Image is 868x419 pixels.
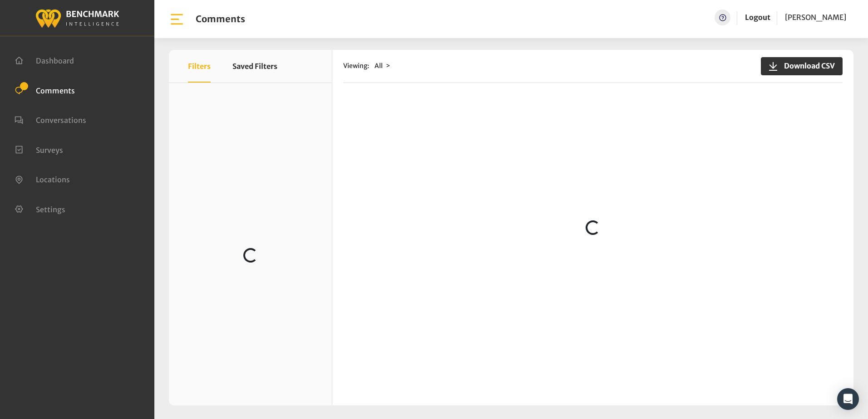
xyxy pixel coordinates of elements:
a: Conversations [15,115,86,124]
button: Download CSV [761,57,843,75]
span: Locations [36,175,70,184]
a: Logout [745,13,770,22]
div: Open Intercom Messenger [837,388,859,410]
h1: Comments [196,14,245,24]
span: Download CSV [779,60,835,71]
a: Settings [15,204,65,213]
a: Logout [745,10,770,25]
span: Comments [36,86,75,95]
span: Viewing: [343,61,369,71]
button: Saved Filters [232,50,277,83]
button: Filters [188,50,211,83]
img: bar [169,11,185,27]
span: Dashboard [36,56,74,65]
a: Dashboard [15,55,74,64]
span: Settings [36,205,65,214]
span: [PERSON_NAME] [785,13,846,22]
a: Surveys [15,145,63,154]
a: Comments [15,85,75,94]
span: Conversations [36,116,86,125]
span: All [375,62,383,70]
img: benchmark [35,7,119,29]
a: Locations [15,174,70,183]
span: Surveys [36,145,63,154]
a: [PERSON_NAME] [785,10,846,25]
